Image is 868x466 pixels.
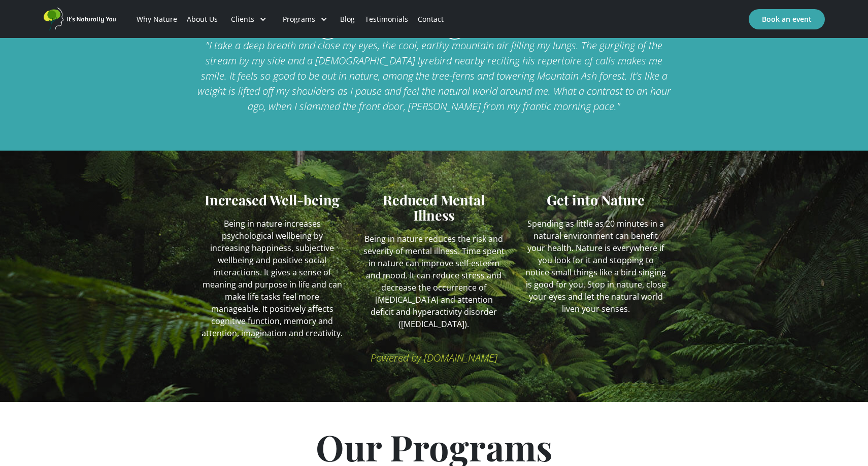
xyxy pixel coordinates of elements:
[202,192,343,207] h3: Increased Well-being
[360,2,413,37] a: Testimonials
[525,218,666,315] p: Spending as little as 20 minutes in a natural environment can benefit your health. Nature is ever...
[223,2,275,37] div: Clients
[202,218,343,339] p: Being in nature increases psychological wellbeing by increasing happiness, subjective wellbeing a...
[195,38,673,114] div: "I take a deep breath and close my eyes, the cool, earthy mountain air filling my lungs. The gurg...
[283,14,315,24] div: Programs
[363,192,505,223] h3: Reduced Mental Illness
[182,2,223,37] a: About Us
[275,2,336,37] div: Programs
[413,2,448,37] a: Contact
[336,2,360,37] a: Blog
[371,351,497,365] a: Powered by [DOMAIN_NAME]
[363,233,505,330] p: Being in nature reduces the risk and severity of mental illness. Time spent in nature can improve...
[525,192,666,207] h3: Get into Nature
[44,8,120,31] a: home
[231,14,254,24] div: Clients
[749,9,825,29] a: Book an event
[132,2,182,37] a: Why Nature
